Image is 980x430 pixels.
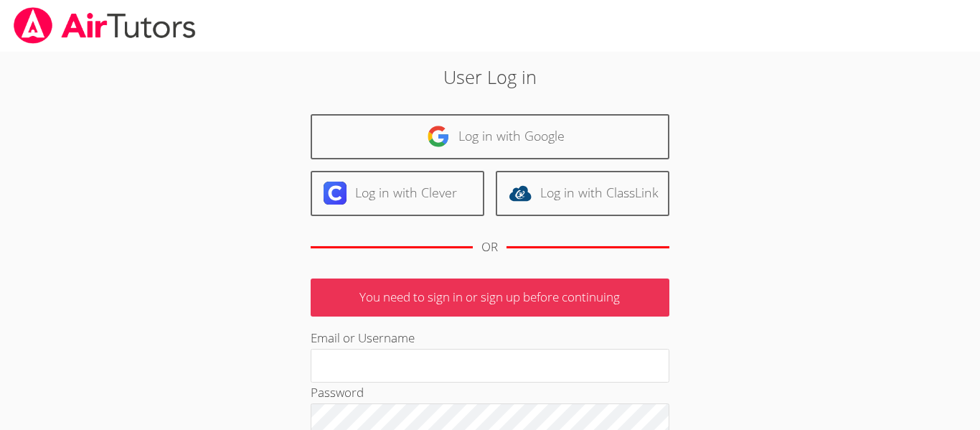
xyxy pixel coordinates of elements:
label: Password [311,384,364,401]
img: clever-logo-6eab21bc6e7a338710f1a6ff85c0baf02591cd810cc4098c63d3a4b26e2feb20.svg [324,182,347,205]
img: classlink-logo-d6bb404cc1216ec64c9a2012d9dc4662098be43eaf13dc465df04b49fa7ab582.svg [509,182,532,205]
div: OR [481,237,498,258]
a: Log in with Google [311,114,669,159]
a: Log in with ClassLink [496,171,669,216]
h2: User Log in [225,63,755,90]
img: google-logo-50288ca7cdecda66e5e0955fdab243c47b7ad437acaf1139b6f446037453330a.svg [427,125,450,148]
img: airtutors_banner-c4298cdbf04f3fff15de1276eac7730deb9818008684d7c2e4769d2f7ddbe033.png [12,7,197,44]
label: Email or Username [311,329,415,346]
a: Log in with Clever [311,171,484,216]
p: You need to sign in or sign up before continuing [311,279,669,317]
